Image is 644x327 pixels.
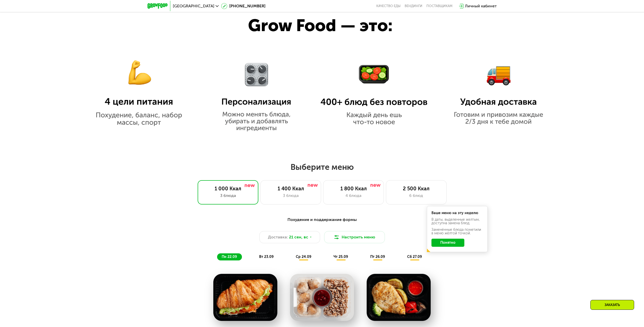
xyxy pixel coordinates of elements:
[222,255,237,259] span: пн 22.09
[391,186,441,192] div: 2 500 Ккал
[590,300,634,310] div: Заказать
[324,231,385,243] button: Настроить меню
[407,255,422,259] span: сб 27.09
[376,4,401,8] a: Качество еды
[266,193,316,199] div: 3 блюда
[391,193,441,199] div: 6 блюд
[259,255,274,259] span: вт 23.09
[426,4,452,8] div: поставщикам
[221,3,265,9] a: [PHONE_NUMBER]
[370,255,385,259] span: пт 26.09
[172,217,472,223] div: Похудение и поддержание формы
[328,186,379,192] div: 1 800 Ккал
[16,162,628,172] h2: Выберите меню
[328,193,379,199] div: 4 блюда
[431,218,483,225] div: В даты, выделенные желтым, доступна замена блюд.
[431,211,483,215] div: Ваше меню на эту неделю
[431,239,464,247] button: Понятно
[268,234,288,240] span: Доставка:
[266,186,316,192] div: 1 400 Ккал
[334,255,348,259] span: чт 25.09
[465,3,497,9] div: Личный кабинет
[289,234,308,240] span: 21 сен, вс
[203,193,253,199] div: 3 блюда
[203,186,253,192] div: 1 000 Ккал
[248,13,419,38] div: Grow Food — это:
[296,255,311,259] span: ср 24.09
[431,228,483,235] div: Заменённые блюда пометили в меню жёлтой точкой.
[405,4,422,8] a: Вендинги
[173,4,214,8] span: [GEOGRAPHIC_DATA]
